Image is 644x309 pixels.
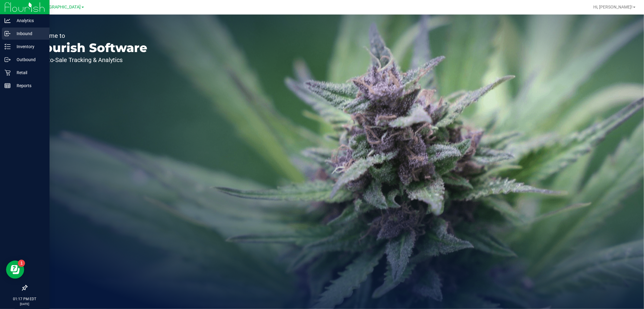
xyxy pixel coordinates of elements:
p: Flourish Software [33,42,147,54]
inline-svg: Reports [5,83,11,89]
p: Welcome to [33,33,147,39]
inline-svg: Inventory [5,44,11,50]
p: Seed-to-Sale Tracking & Analytics [33,57,147,63]
p: Analytics [11,17,47,24]
p: Inbound [11,30,47,37]
inline-svg: Outbound [5,57,11,63]
span: Hi, [PERSON_NAME]! [593,5,633,9]
p: Reports [11,82,47,89]
p: 01:17 PM EDT [3,296,47,302]
p: [DATE] [3,302,47,306]
p: Inventory [11,43,47,50]
span: [GEOGRAPHIC_DATA] [40,5,81,10]
p: Outbound [11,56,47,63]
p: Retail [11,69,47,76]
inline-svg: Inbound [5,31,11,37]
inline-svg: Analytics [5,18,11,24]
iframe: Resource center [6,261,24,279]
inline-svg: Retail [5,70,11,76]
iframe: Resource center unread badge [18,260,25,267]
